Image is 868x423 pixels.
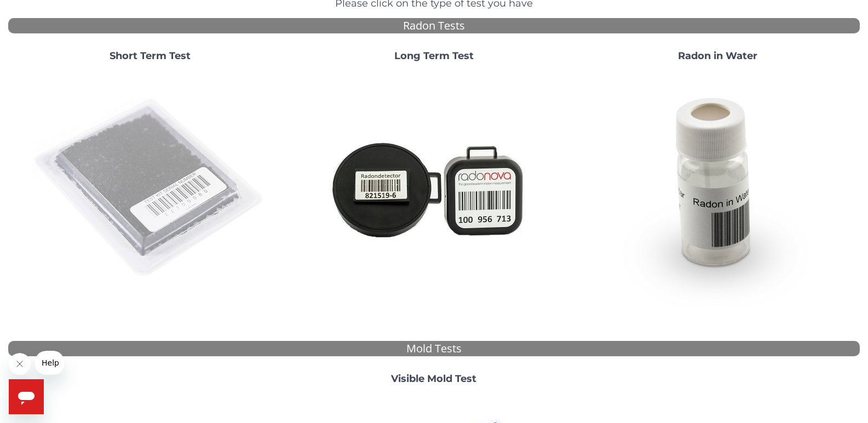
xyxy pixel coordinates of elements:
div: Mold Tests [8,341,860,357]
img: Radtrak2vsRadtrak3.jpg [316,71,551,306]
div: Radon Tests [8,18,860,34]
iframe: Close message [9,353,31,375]
strong: Visible Mold Test [391,373,476,385]
img: RadoninWater.jpg [600,71,836,306]
strong: Radon in Water [678,50,757,62]
iframe: Button to launch messaging window [9,379,44,414]
strong: Long Term Test [394,50,474,62]
img: ShortTerm.jpg [32,71,268,306]
iframe: Message from company [35,351,64,375]
strong: Short Term Test [110,50,191,62]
